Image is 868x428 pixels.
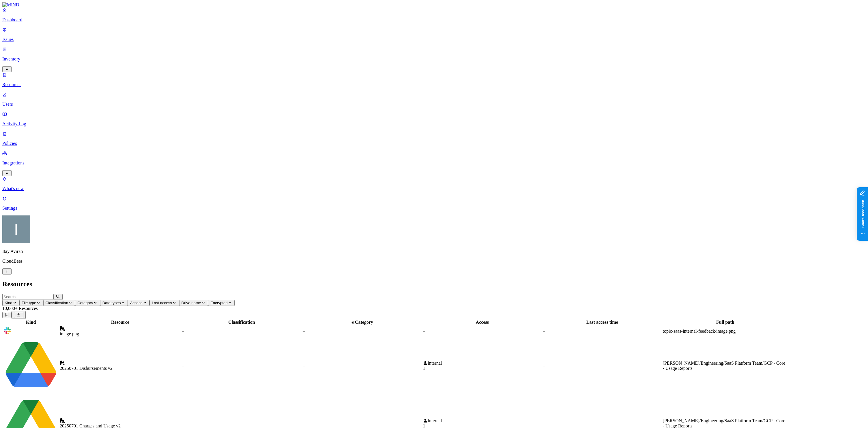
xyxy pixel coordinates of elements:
[2,102,866,107] p: Users
[663,320,788,325] div: Full path
[2,280,866,288] h2: Resources
[2,294,53,300] input: Search
[663,361,788,371] div: [PERSON_NAME]/Engineering/SaaS Platform Team/GCP - Core - Usage Reports
[182,329,184,334] span: –
[2,111,866,126] a: Activity Log
[2,206,866,211] p: Settings
[2,196,866,211] a: Settings
[423,361,542,366] div: Internal
[2,56,866,62] p: Inventory
[2,47,866,71] a: Inventory
[2,37,866,42] p: Issues
[2,306,38,311] span: 10,000+ Resources
[2,160,866,166] p: Integrations
[152,301,172,305] span: Last access
[2,82,866,87] p: Resources
[22,301,36,305] span: File type
[543,421,545,426] span: –
[2,72,866,87] a: Resources
[2,151,866,175] a: Integrations
[423,329,425,334] span: –
[2,92,866,107] a: Users
[663,329,788,334] div: topic-saas-internal-feedback/image.png
[46,301,68,305] span: Classification
[543,329,545,334] span: –
[543,320,662,325] div: Last access time
[2,249,866,254] p: Itay Aviran
[60,320,181,325] div: Resource
[182,421,184,426] span: –
[2,2,19,7] img: MIND
[303,363,305,368] span: –
[2,17,866,22] p: Dashboard
[303,329,305,334] span: –
[210,301,228,305] span: Encrypted
[2,7,866,22] a: Dashboard
[2,2,866,7] a: MIND
[355,320,373,325] span: Category
[5,301,12,305] span: Kind
[2,176,866,191] a: What's new
[102,301,121,305] span: Data types
[423,366,542,371] div: 1
[182,301,201,305] span: Drive name
[543,363,545,368] span: –
[423,320,542,325] div: Access
[60,366,181,371] div: 20250701 Disbursements v2
[2,131,866,146] a: Policies
[60,331,181,336] div: image.png
[2,215,30,243] img: Itay Aviran
[2,186,866,191] p: What's new
[2,259,866,264] p: CloudBees
[2,121,866,126] p: Activity Log
[2,27,866,42] a: Issues
[3,338,59,393] img: google-drive
[303,421,305,426] span: –
[2,141,866,146] p: Policies
[182,363,184,368] span: –
[182,320,302,325] div: Classification
[130,301,143,305] span: Access
[3,320,59,325] div: Kind
[423,418,542,423] div: Internal
[77,301,93,305] span: Category
[3,327,11,335] img: slack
